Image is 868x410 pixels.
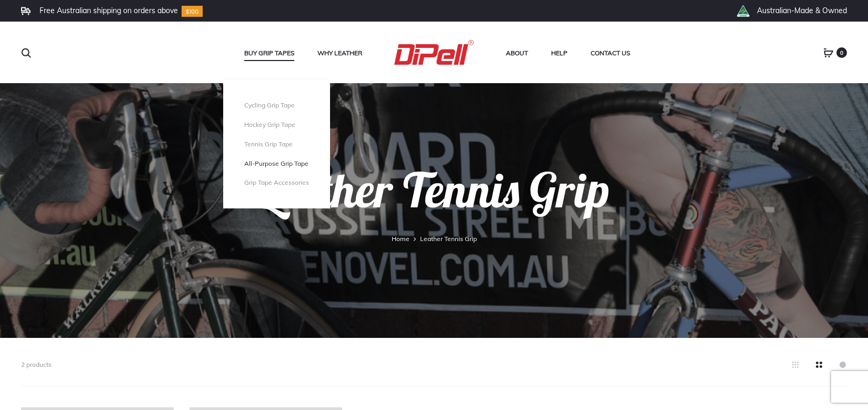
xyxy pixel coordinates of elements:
a: Buy Grip Tapes [244,46,294,60]
a: Home [392,235,410,243]
img: th_right_icon2.png [736,5,750,17]
a: Tennis Grip Tape [244,140,309,149]
a: Hockey Grip Tape [244,121,309,129]
span: 0 [836,47,847,58]
a: Cycling Grip Tape [244,101,309,110]
a: All-Purpose Grip Tape [244,159,309,168]
p: 2 products [21,359,52,370]
img: Frame.svg [21,7,31,15]
a: Grip Tape Accessories [244,178,309,187]
a: Help [551,46,567,60]
li: Free Australian shipping on orders above [39,6,178,15]
a: Contact Us [591,46,630,60]
li: Australian-Made & Owned [757,6,847,15]
a: About [506,46,528,60]
h1: Leather Tennis Grip [21,166,847,232]
a: Why Leather [317,46,362,60]
nav: Leather Tennis Grip [21,232,847,246]
a: 0 [823,48,834,57]
img: Group-10.svg [182,6,203,17]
